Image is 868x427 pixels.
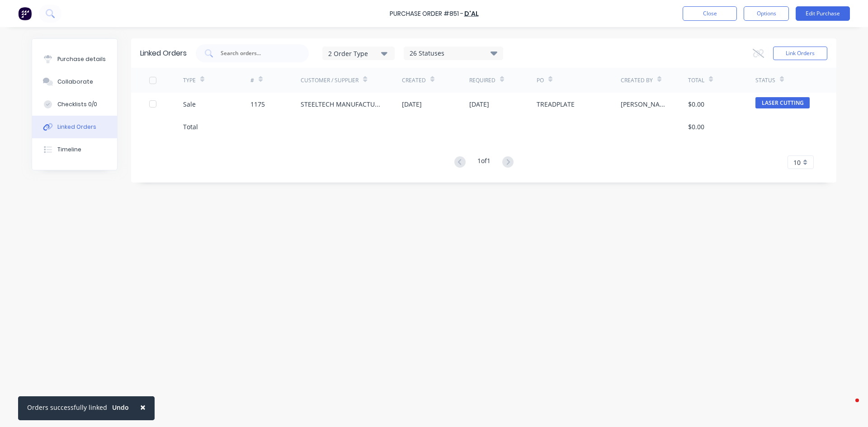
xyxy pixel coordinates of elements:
[57,100,97,108] div: Checklists 0/0
[107,401,134,414] button: Undo
[744,6,789,21] button: Options
[131,396,155,418] button: Close
[469,99,489,109] div: [DATE]
[390,9,463,19] div: Purchase Order #851 -
[183,99,196,109] div: Sale
[688,76,704,84] div: Total
[537,99,575,109] div: TREADPLATE
[301,76,359,84] div: Customer / Supplier
[328,48,389,58] div: 2 Order Type
[32,70,117,93] button: Collaborate
[140,401,146,413] span: ×
[32,48,117,70] button: Purchase details
[32,116,117,138] button: Linked Orders
[755,76,775,84] div: Status
[183,122,198,131] div: Total
[621,76,653,84] div: Created By
[18,7,32,20] img: Factory
[464,9,479,18] a: D'AL
[688,122,704,131] div: $0.00
[688,99,704,109] div: $0.00
[621,99,670,109] div: [PERSON_NAME]
[32,93,117,116] button: Checklists 0/0
[477,156,491,169] div: 1 of 1
[220,49,295,58] input: Search orders...
[183,76,196,84] div: TYPE
[250,76,254,84] div: #
[140,48,187,59] div: Linked Orders
[301,99,384,109] div: STEELTECH MANUFACTURING
[57,123,96,131] div: Linked Orders
[32,138,117,161] button: Timeline
[57,78,93,86] div: Collaborate
[57,55,106,63] div: Purchase details
[402,99,422,109] div: [DATE]
[250,99,265,109] div: 1175
[404,48,503,58] div: 26 Statuses
[402,76,426,84] div: Created
[27,403,107,412] div: Orders successfully linked
[683,6,737,21] button: Close
[837,396,859,418] iframe: Intercom live chat
[796,6,850,21] button: Edit Purchase
[57,145,81,154] div: Timeline
[793,158,801,167] span: 10
[537,76,544,84] div: PO
[773,47,827,60] button: Link Orders
[469,76,495,84] div: Required
[755,97,810,108] span: LASER CUTTING
[322,47,395,60] button: 2 Order Type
